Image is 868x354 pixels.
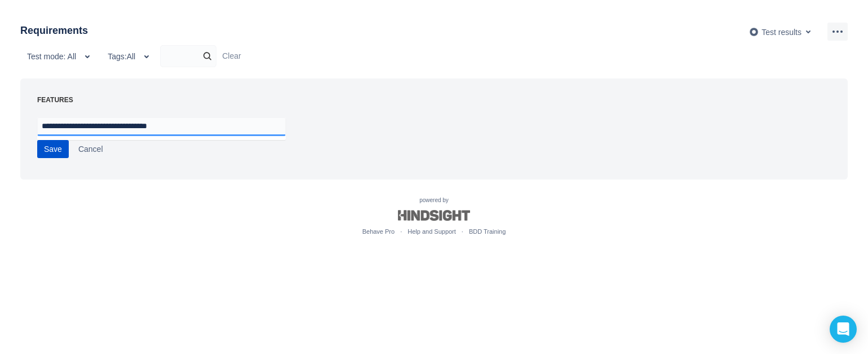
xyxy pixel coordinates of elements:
[362,228,395,235] a: Behave Pro
[749,27,759,37] img: AgwABIgr006M16MAAAAASUVORK5CYII=
[830,316,857,343] div: Open Intercom Messenger
[44,140,62,158] span: Save
[20,47,101,65] button: Test mode: All
[20,23,88,38] h3: Requirements
[37,95,822,105] div: FEATURES
[201,51,214,62] span: search icon
[831,25,844,38] span: more
[11,196,857,237] div: powered by
[222,51,241,60] a: Clear
[742,23,822,41] button: Test results
[761,27,801,36] span: Test results
[101,47,160,65] button: Tags:All
[78,140,103,158] span: Cancel
[408,228,456,235] a: Help and Support
[108,47,135,65] span: Tags: All
[72,140,110,158] button: Cancel
[37,140,69,158] button: Save
[27,47,76,65] span: Test mode: All
[469,228,506,235] a: BDD Training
